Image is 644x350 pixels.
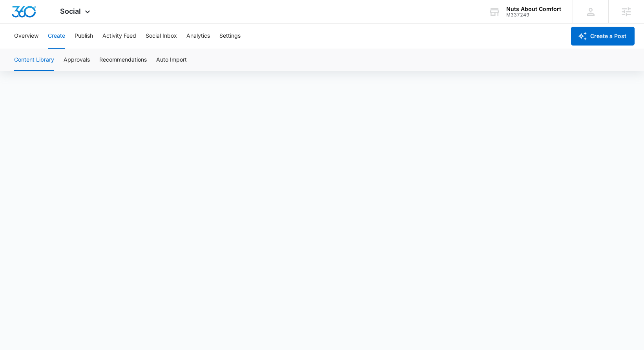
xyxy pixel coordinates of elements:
button: Content Library [14,49,54,71]
button: Overview [14,24,38,49]
button: Settings [219,24,241,49]
button: Recommendations [99,49,147,71]
button: Auto Import [156,49,187,71]
button: Create a Post [571,27,635,46]
button: Publish [75,24,93,49]
button: Social Inbox [146,24,177,49]
span: Social [60,7,81,15]
div: account id [506,12,561,18]
button: Activity Feed [102,24,136,49]
div: account name [506,6,561,12]
button: Approvals [64,49,90,71]
button: Create [48,24,65,49]
button: Analytics [186,24,210,49]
